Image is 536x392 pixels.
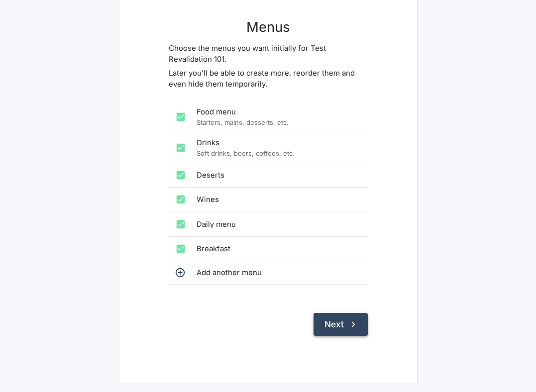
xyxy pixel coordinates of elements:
span: Wines [197,194,360,205]
p: Starters, mains, desserts, etc. [197,118,360,127]
div: Add another menu [169,261,368,284]
span: Food menu [197,106,360,117]
span: Daily menu [197,219,360,230]
span: Breakfast [197,243,360,254]
span: Drinks [197,137,360,148]
h3: Menus [169,19,368,35]
span: Add another menu [197,267,360,278]
p: Soft drinks, beers, coffees, etc. [197,149,360,158]
span: Deserts [197,170,360,181]
p: Later you'll be able to create more, reorder them and even hide them temporarily. [169,68,368,90]
p: Choose the menus you want initially for Test Revalidation 101. [169,43,368,65]
button: Next [314,313,368,336]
